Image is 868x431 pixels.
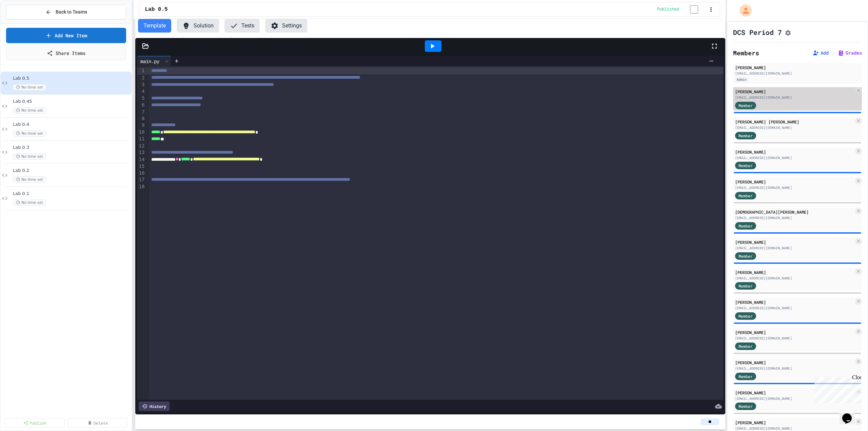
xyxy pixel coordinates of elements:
iframe: chat widget [812,374,861,403]
div: [EMAIL_ADDRESS][DOMAIN_NAME] [735,155,854,160]
div: [PERSON_NAME] [735,419,854,426]
span: Lab 0.4 [13,122,130,128]
div: [PERSON_NAME] [735,64,860,71]
h1: DCS Period 7 [733,27,782,37]
div: main.py [137,58,163,65]
div: [PERSON_NAME] [735,239,854,245]
div: [EMAIL_ADDRESS][DOMAIN_NAME] [735,366,854,371]
span: Back to Teams [56,8,87,16]
span: Lab 0.5 [145,5,167,14]
div: 10 [137,129,145,136]
h2: Members [733,48,759,58]
div: My Account [732,3,753,18]
button: Assignment Settings [785,28,791,36]
button: Back to Teams [6,5,126,19]
div: 18 [137,183,145,190]
div: 4 [137,88,145,95]
div: [PERSON_NAME] [735,89,854,95]
button: Settings [265,19,307,33]
span: No time set [13,199,46,206]
span: | [831,49,835,57]
span: No time set [13,176,46,183]
div: 2 [137,75,145,81]
div: Chat with us now!Close [3,3,47,43]
span: Member [738,313,753,319]
a: Add New Item [6,28,126,43]
div: [EMAIL_ADDRESS][DOMAIN_NAME] [735,246,854,251]
div: [EMAIL_ADDRESS][DOMAIN_NAME] [735,276,854,281]
span: Member [738,102,753,109]
div: [EMAIL_ADDRESS][DOMAIN_NAME] [735,125,854,130]
span: Lab 0.3 [13,145,130,151]
div: 12 [137,143,145,150]
span: No time set [13,153,46,160]
span: Member [738,373,753,379]
span: Lab 0.1 [13,191,130,197]
div: [DEMOGRAPHIC_DATA][PERSON_NAME] [735,209,854,215]
span: Member [738,343,753,349]
div: [EMAIL_ADDRESS][DOMAIN_NAME] [735,336,854,341]
div: [PERSON_NAME] [735,149,854,155]
input: publish toggle [682,5,706,14]
span: Member [738,133,753,139]
div: 13 [137,149,145,156]
span: No time set [13,130,46,137]
button: Solution [177,19,219,33]
div: [PERSON_NAME] [PERSON_NAME] [735,119,854,125]
a: Publish [5,418,65,428]
div: [EMAIL_ADDRESS][DOMAIN_NAME] [735,426,854,431]
div: [PERSON_NAME] [735,390,854,396]
span: Lab 0.45 [13,99,130,104]
div: 5 [137,95,145,102]
div: [EMAIL_ADDRESS][DOMAIN_NAME] [735,306,854,311]
div: 9 [137,122,145,129]
div: [PERSON_NAME] [735,329,854,335]
div: [EMAIL_ADDRESS][DOMAIN_NAME] [735,71,860,76]
div: 8 [137,115,145,122]
div: 1 [137,67,145,74]
div: Admin [735,77,748,82]
span: Member [738,403,753,409]
span: Lab 0.5 [13,76,130,81]
span: Member [738,193,753,199]
div: [PERSON_NAME] [735,299,854,305]
div: 16 [137,170,145,177]
span: Member [738,162,753,169]
button: Grades [837,50,862,56]
div: 3 [137,81,145,88]
div: [EMAIL_ADDRESS][DOMAIN_NAME] [735,95,854,100]
div: 11 [137,136,145,142]
div: 17 [137,176,145,183]
button: Add [812,50,829,56]
span: No time set [13,107,46,114]
span: No time set [13,84,46,91]
a: Delete [67,418,127,428]
div: 7 [137,109,145,116]
span: Lab 0.2 [13,168,130,174]
div: History [139,401,170,411]
button: Tests [224,19,260,33]
button: Template [138,19,171,33]
span: Member [738,283,753,289]
div: 6 [137,102,145,109]
div: [PERSON_NAME] [735,359,854,366]
iframe: chat widget [840,404,861,424]
div: [EMAIL_ADDRESS][DOMAIN_NAME] [735,215,854,220]
div: [EMAIL_ADDRESS][DOMAIN_NAME] [735,396,854,401]
a: Share Items [6,46,126,60]
span: Member [738,253,753,259]
div: Content is published and visible to students [657,5,706,14]
div: 14 [137,156,145,163]
div: 15 [137,163,145,170]
div: main.py [137,56,171,66]
span: Published [657,7,679,12]
div: [PERSON_NAME] [735,179,854,185]
div: [PERSON_NAME] [735,269,854,275]
div: [EMAIL_ADDRESS][DOMAIN_NAME] [735,185,854,190]
span: Member [738,223,753,229]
